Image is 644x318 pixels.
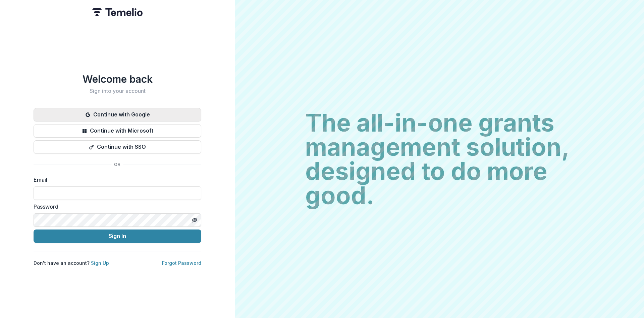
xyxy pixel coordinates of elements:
button: Continue with Google [34,108,201,121]
a: Sign Up [91,260,109,266]
button: Toggle password visibility [189,215,200,225]
label: Email [34,176,197,184]
h2: Sign into your account [34,88,201,94]
p: Don't have an account? [34,259,109,267]
img: Temelio [92,8,143,16]
h1: Welcome back [34,73,201,85]
label: Password [34,203,197,211]
button: Sign In [34,229,201,243]
button: Continue with SSO [34,140,201,154]
button: Continue with Microsoft [34,124,201,138]
a: Forgot Password [162,260,201,266]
